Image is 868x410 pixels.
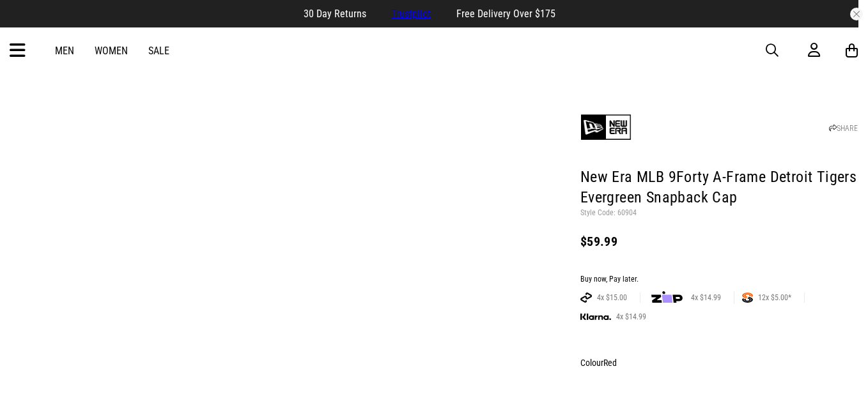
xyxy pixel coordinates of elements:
[580,314,611,321] img: KLARNA
[580,208,858,218] p: Style Code: 60904
[651,291,683,304] img: zip
[742,292,753,303] img: SPLITPAY
[580,275,858,285] div: Buy now, Pay later.
[580,234,858,249] div: $59.99
[753,292,796,303] span: 12x $5.00*
[456,8,555,20] span: Free Delivery Over $175
[10,91,283,363] img: New Era Mlb 9forty A-frame Detroit Tigers Evergreen Snapback Cap in Red
[686,292,726,303] span: 4x $14.99
[580,292,592,303] img: AFTERPAY
[289,91,561,363] img: New Era Mlb 9forty A-frame Detroit Tigers Evergreen Snapback Cap in Red
[580,355,858,370] div: Colour
[592,292,632,303] span: 4x $15.00
[304,8,366,20] span: 30 Day Returns
[580,102,632,153] img: New Era
[580,167,858,208] h1: New Era MLB 9Forty A-Frame Detroit Tigers Evergreen Snapback Cap
[55,45,74,57] a: Men
[829,124,858,133] a: SHARE
[603,358,617,368] span: Red
[392,8,431,20] a: Trustpilot
[611,312,651,322] span: 4x $14.99
[393,41,477,60] img: Redrat logo
[95,45,128,57] a: Women
[148,45,169,57] a: Sale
